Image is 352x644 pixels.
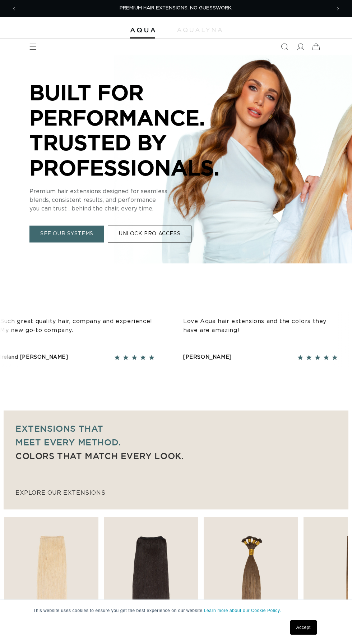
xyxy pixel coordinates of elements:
p: meet every method. [15,435,337,449]
p: Extensions that [15,422,337,435]
a: Learn more about our Cookie Policy. [204,608,281,613]
span: PREMIUM HAIR EXTENSIONS. NO GUESSWORK. [120,6,232,10]
p: you can trust , behind the chair, every time. [29,205,245,213]
p: Love Aqua hair extensions and the colors they have are amazing! [179,317,334,335]
a: UNLOCK PRO ACCESS [108,226,191,243]
p: Premium hair extensions designed for seamless [29,187,245,196]
p: explore our extensions [15,488,337,498]
div: [PERSON_NAME] [179,353,228,362]
img: Aqua Hair Extensions [130,28,155,33]
a: Accept [290,620,317,635]
summary: Menu [25,39,41,55]
button: Next announcement [330,1,346,17]
img: aqualyna.com [177,28,222,32]
p: BUILT FOR PERFORMANCE. TRUSTED BY PROFESSIONALS. [29,80,245,180]
button: Previous announcement [6,1,22,17]
a: SEE OUR SYSTEMS [29,226,104,243]
summary: Search [277,39,292,55]
p: Colors that match every look. [15,449,337,463]
p: This website uses cookies to ensure you get the best experience on our website. [33,607,319,614]
p: blends, consistent results, and performance [29,196,245,205]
